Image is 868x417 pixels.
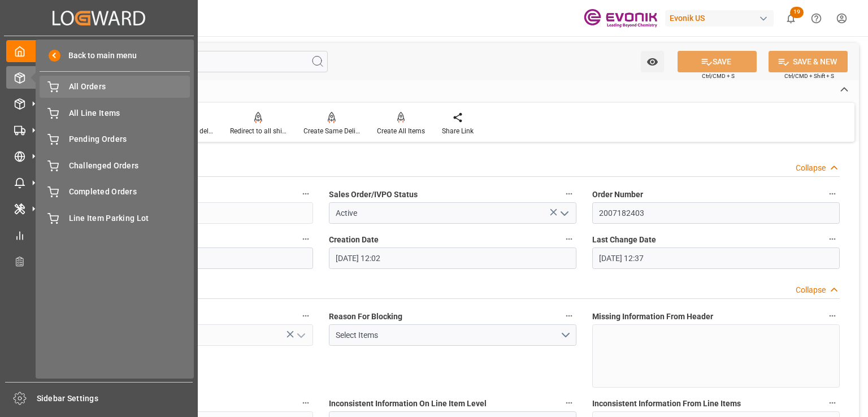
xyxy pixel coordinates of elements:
div: Create All Items [377,126,425,136]
button: Inconsistent Information From Line Items [825,396,840,410]
span: Inconsistent Information On Line Item Level [329,398,487,410]
span: Challenged Orders [69,160,190,172]
span: Ctrl/CMD + S [702,72,735,80]
div: Select Items [336,329,561,341]
button: Order Number [825,186,840,201]
span: Order Number [592,189,643,201]
a: Transport Planner [6,250,192,272]
div: Collapse [796,284,826,296]
button: Last Change Date [825,232,840,246]
button: Help Center [804,6,829,31]
button: SAVE [678,51,757,72]
span: Line Item Parking Lot [69,212,190,224]
button: Evonik US [665,7,778,29]
a: Pending Orders [40,128,190,150]
button: open menu [292,327,309,344]
button: show 19 new notifications [778,6,804,31]
span: Back to main menu [60,50,137,62]
span: Completed Orders [69,186,190,198]
input: DD.MM.YYYY HH:MM [329,247,576,269]
button: Blocked From Further Processing [298,309,313,323]
button: SAVE & NEW [769,51,848,72]
a: Line Item Parking Lot [40,207,190,229]
a: Challenged Orders [40,154,190,176]
div: Share Link [442,126,474,136]
span: Reason For Blocking [329,311,402,323]
a: All Orders [40,76,190,98]
input: DD.MM.YYYY HH:MM [592,247,840,269]
span: All Line Items [69,107,190,119]
span: All Orders [69,81,190,93]
button: Reason For Blocking [562,309,576,323]
div: Redirect to all shipments [230,126,287,136]
button: open menu [641,51,664,72]
span: Sales Order/IVPO Status [329,189,418,201]
button: Missing Information From Header [825,309,840,323]
span: Missing Information From Header [592,311,713,323]
span: Inconsistent Information From Line Items [592,398,741,410]
button: Sales Order/IVPO Status [562,186,576,201]
a: My Cockpit [6,40,192,62]
button: Order Type (SAP) [298,232,313,246]
span: 19 [790,7,804,18]
div: Evonik US [665,10,774,27]
img: Evonik-brand-mark-Deep-Purple-RGB.jpeg_1700498283.jpeg [584,8,657,28]
a: My Reports [6,224,192,246]
a: Completed Orders [40,181,190,203]
span: Last Change Date [592,234,656,246]
a: All Line Items [40,102,190,124]
div: Create Same Delivery Date [303,126,360,136]
button: open menu [329,324,576,346]
button: Missing Master Data From Header [298,396,313,410]
button: Creation Date [562,232,576,246]
span: Ctrl/CMD + Shift + S [784,72,834,80]
span: Creation Date [329,234,379,246]
span: Pending Orders [69,133,190,145]
div: Collapse [796,162,826,174]
button: open menu [555,205,572,222]
button: code [298,186,313,201]
span: Sidebar Settings [37,393,193,405]
button: Inconsistent Information On Line Item Level [562,396,576,410]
